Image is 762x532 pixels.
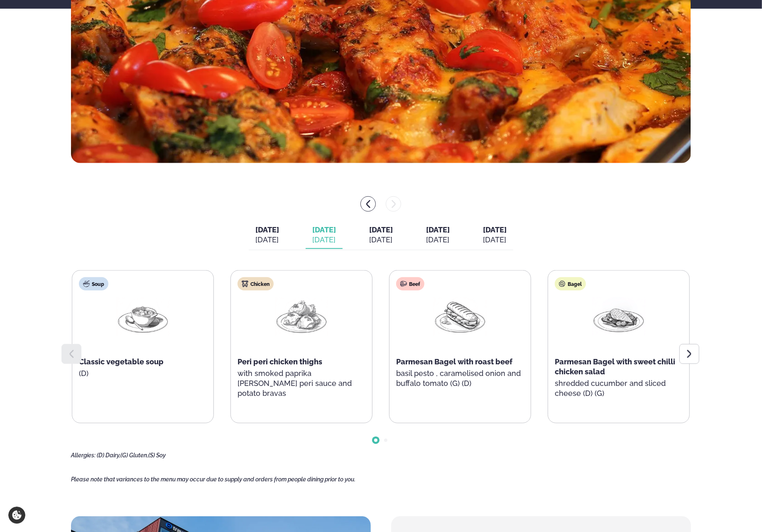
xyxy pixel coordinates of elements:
[369,225,393,234] span: [DATE]
[238,368,365,398] p: with smoked paprika [PERSON_NAME] peri sauce and potato bravas
[79,277,108,290] div: Soup
[71,476,355,483] span: Please note that variances to the menu may occur due to supply and orders from people dining prio...
[97,452,120,459] span: (D) Dairy,
[120,452,148,459] span: (G) Gluten,
[238,277,274,290] div: Chicken
[116,297,169,336] img: Soup.png
[255,225,279,234] span: [DATE]
[238,357,322,366] span: Peri peri chicken thighs
[83,281,90,287] img: soup.svg
[363,222,399,249] button: [DATE] [DATE]
[242,281,248,287] img: chicken.svg
[426,235,450,245] div: [DATE]
[396,357,512,366] span: Parmesan Bagel with roast beef
[559,281,566,287] img: bagle-new-16px.svg
[8,507,25,524] a: Cookie settings
[555,357,675,376] span: Parmesan Bagel with sweet chilli chicken salad
[312,235,336,245] div: [DATE]
[79,368,207,378] p: (D)
[369,235,393,245] div: [DATE]
[400,281,407,287] img: beef.svg
[434,297,487,336] img: Panini.png
[275,297,328,336] img: Chicken-thighs.png
[386,196,401,212] button: menu-btn-right
[555,378,683,398] p: shredded cucumber and sliced cheese (D) (G)
[555,277,586,290] div: Bagel
[419,222,456,249] button: [DATE] [DATE]
[396,368,524,388] p: basil pesto , caramelised onion and buffalo tomato (G) (D)
[306,222,343,249] button: [DATE] [DATE]
[476,222,513,249] button: [DATE] [DATE]
[384,439,387,442] span: Go to slide 2
[592,297,645,336] img: Chicken-breast.png
[426,225,450,234] span: [DATE]
[312,225,336,234] span: [DATE]
[255,235,279,245] div: [DATE]
[71,452,96,459] span: Allergies:
[374,439,377,442] span: Go to slide 1
[148,452,166,459] span: (S) Soy
[483,235,507,245] div: [DATE]
[396,277,424,290] div: Beef
[79,357,164,366] span: Classic vegetable soup
[249,222,286,249] button: [DATE] [DATE]
[360,196,376,212] button: menu-btn-left
[483,225,507,234] span: [DATE]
